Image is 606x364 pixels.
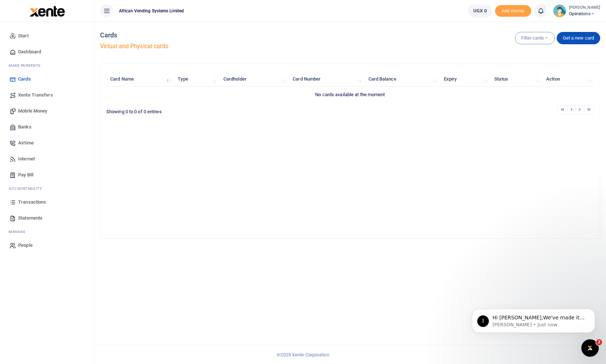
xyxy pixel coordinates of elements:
th: Expiry: activate to sort column ascending [440,71,490,87]
span: 2 [596,339,602,345]
a: Transactions [6,194,88,210]
iframe: Intercom notifications message [461,294,606,344]
span: Dashboard [18,48,41,56]
li: Wallet ballance [465,4,495,17]
a: logo-small logo-large logo-large [29,8,65,13]
span: Mobile Money [18,107,47,115]
li: M [6,60,88,71]
span: anage [12,230,26,234]
span: African Vending Systems Limited [116,8,187,14]
a: Banks [6,119,88,135]
span: Internet [18,155,35,163]
li: Ac [6,183,88,194]
a: Internet [6,151,88,167]
button: Filter cards [515,32,555,44]
span: Airtime [18,139,34,147]
img: profile-user [553,4,566,17]
h4: Cards [100,31,600,39]
th: Action: activate to sort column ascending [542,71,594,87]
iframe: Intercom live chat [581,339,599,357]
span: Banks [18,123,32,131]
span: UGX 0 [473,7,487,15]
span: Statements [18,214,42,222]
th: Type: activate to sort column ascending [174,71,219,87]
li: Toup your wallet [495,5,531,17]
span: Add money [495,5,531,17]
a: Pay Bill [6,167,88,183]
th: Cardholder: activate to sort column ascending [219,71,289,87]
li: M [6,226,88,237]
a: Add money [495,8,531,13]
div: Showing 0 to 0 of 0 entries [106,104,306,115]
img: logo-large [30,6,65,17]
td: No cards available at the moment [106,87,594,102]
th: Card Number: activate to sort column ascending [289,71,364,87]
small: [PERSON_NAME] [569,5,600,11]
a: Dashboard [6,44,88,60]
a: Statements [6,210,88,226]
h5: Virtual and Physical cards [100,43,600,50]
span: Operations [569,11,600,17]
span: Transactions [18,199,46,206]
span: Cards [18,75,31,83]
a: Start [6,28,88,44]
a: UGX 0 [468,4,492,17]
a: Get a new card [557,32,600,44]
a: People [6,237,88,253]
span: ake Payments [12,64,41,68]
span: Pay Bill [18,171,33,179]
a: Mobile Money [6,103,88,119]
a: Xente Transfers [6,87,88,103]
a: Airtime [6,135,88,151]
a: Cards [6,71,88,87]
a: profile-user [PERSON_NAME] Operations [553,4,600,17]
span: Start [18,32,29,40]
span: Xente Transfers [18,91,53,99]
span: countability [14,187,42,191]
th: Card Balance: activate to sort column ascending [364,71,440,87]
th: Status: activate to sort column ascending [490,71,542,87]
th: Card Name: activate to sort column descending [106,71,174,87]
span: People [18,242,33,249]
